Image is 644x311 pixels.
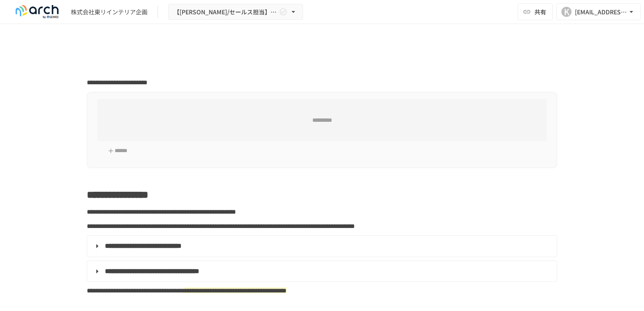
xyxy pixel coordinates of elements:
button: 共有 [518,3,553,20]
span: 【[PERSON_NAME]/セールス担当】株式会社東リインテリア企画様_初期設定サポート [174,7,277,17]
div: K [561,7,572,17]
div: 株式会社東リインテリア企画 [71,8,148,16]
button: K[EMAIL_ADDRESS][DOMAIN_NAME] [556,3,641,20]
div: [EMAIL_ADDRESS][DOMAIN_NAME] [575,7,627,17]
button: 【[PERSON_NAME]/セールス担当】株式会社東リインテリア企画様_初期設定サポート [168,4,303,20]
span: 共有 [534,7,546,16]
img: logo-default@2x-9cf2c760.svg [10,5,64,19]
